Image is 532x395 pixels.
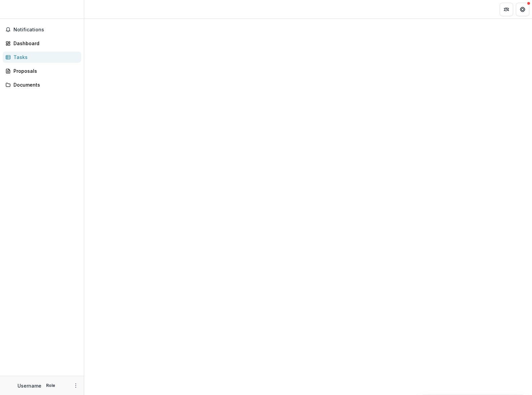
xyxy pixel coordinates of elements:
[3,65,81,77] a: Proposals
[516,3,529,16] button: Get Help
[13,67,76,74] div: Proposals
[13,54,76,61] div: Tasks
[500,3,513,16] button: Partners
[3,79,81,90] a: Documents
[13,40,76,47] div: Dashboard
[13,27,78,33] span: Notifications
[3,52,81,63] a: Tasks
[3,24,81,35] button: Notifications
[18,382,41,389] p: Username
[3,38,81,49] a: Dashboard
[72,382,80,390] button: More
[44,383,57,389] p: Role
[13,81,76,88] div: Documents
